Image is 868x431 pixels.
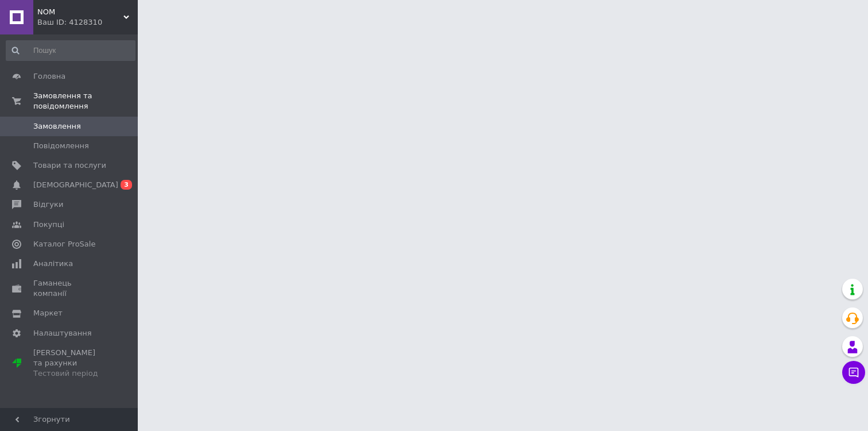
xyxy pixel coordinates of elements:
span: Гаманець компанії [33,278,106,299]
span: Повідомлення [33,141,89,151]
span: NOM [37,7,123,17]
span: 3 [121,180,132,190]
div: Ваш ID: 4128310 [37,17,138,28]
div: Тестовий період [33,368,106,379]
span: Маркет [33,308,63,318]
span: Замовлення та повідомлення [33,91,138,111]
span: Каталог ProSale [33,239,95,249]
span: Налаштування [33,328,92,338]
span: Головна [33,71,65,82]
span: Покупці [33,220,64,230]
span: [DEMOGRAPHIC_DATA] [33,180,118,190]
span: Відгуки [33,199,63,210]
span: Аналітика [33,259,73,269]
input: Пошук [6,40,135,61]
span: Замовлення [33,121,81,132]
button: Чат з покупцем [842,361,865,384]
span: [PERSON_NAME] та рахунки [33,348,106,379]
span: Товари та послуги [33,160,106,171]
